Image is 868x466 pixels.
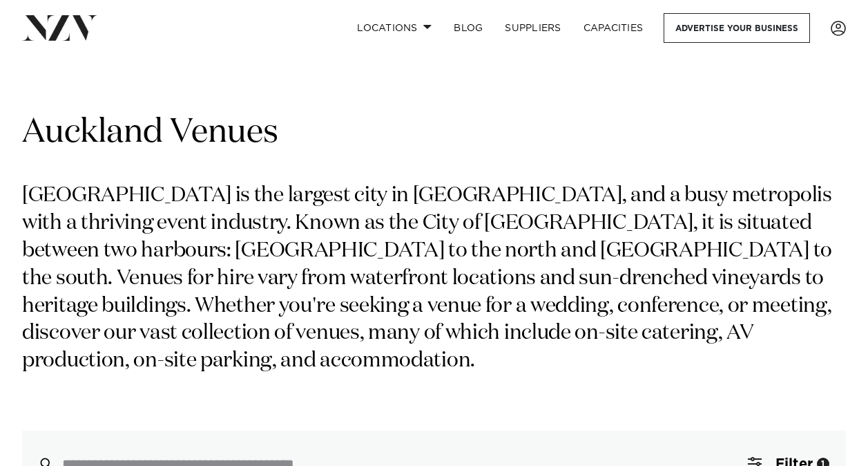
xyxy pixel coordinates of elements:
a: SUPPLIERS [494,13,572,43]
h1: Auckland Venues [22,111,846,155]
a: BLOG [443,13,494,43]
a: Capacities [572,13,655,43]
p: [GEOGRAPHIC_DATA] is the largest city in [GEOGRAPHIC_DATA], and a busy metropolis with a thriving... [22,183,846,375]
a: Locations [346,13,443,43]
img: nzv-logo.png [22,15,97,40]
a: Advertise your business [664,13,810,43]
